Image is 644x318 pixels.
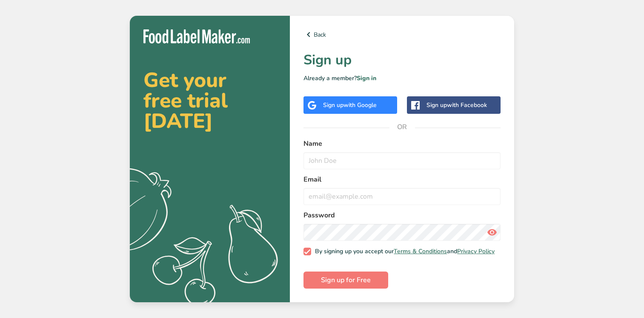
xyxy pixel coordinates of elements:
[394,247,447,255] a: Terms & Conditions
[303,152,501,169] input: John Doe
[303,174,501,185] label: Email
[303,188,501,205] input: email@example.com
[357,74,376,82] a: Sign in
[389,114,415,140] span: OR
[143,29,250,43] img: Food Label Maker
[303,74,501,83] p: Already a member?
[143,70,276,131] h2: Get your free trial [DATE]
[323,101,377,110] div: Sign up
[303,50,501,70] h1: Sign up
[303,272,388,289] button: Sign up for Free
[426,101,487,110] div: Sign up
[343,101,377,109] span: with Google
[303,210,501,220] label: Password
[457,247,495,255] a: Privacy Policy
[303,139,501,149] label: Name
[321,275,371,285] span: Sign up for Free
[311,248,495,255] span: By signing up you accept our and
[303,29,501,40] a: Back
[447,101,487,109] span: with Facebook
